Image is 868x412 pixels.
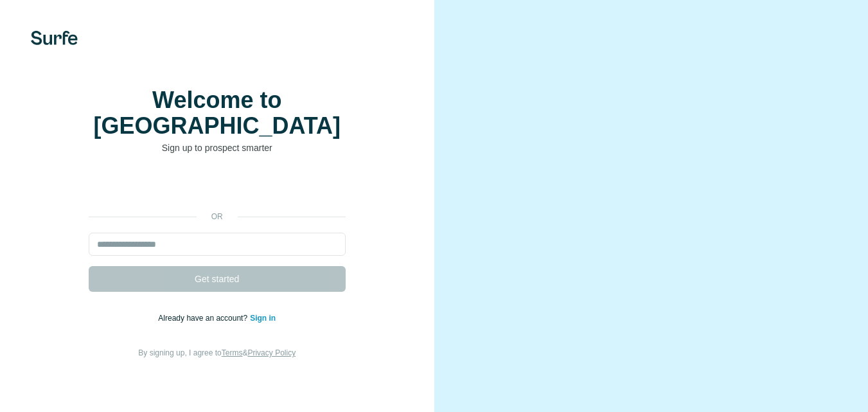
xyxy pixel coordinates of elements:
p: Sign up to prospect smarter [89,141,346,154]
span: By signing up, I agree to & [138,348,296,357]
a: Terms [222,348,243,357]
img: Surfe's logo [31,31,78,45]
a: Sign in [250,314,276,323]
p: or [197,211,238,222]
span: Already have an account? [158,314,250,323]
h1: Welcome to [GEOGRAPHIC_DATA] [89,87,346,139]
a: Privacy Policy [247,348,296,357]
